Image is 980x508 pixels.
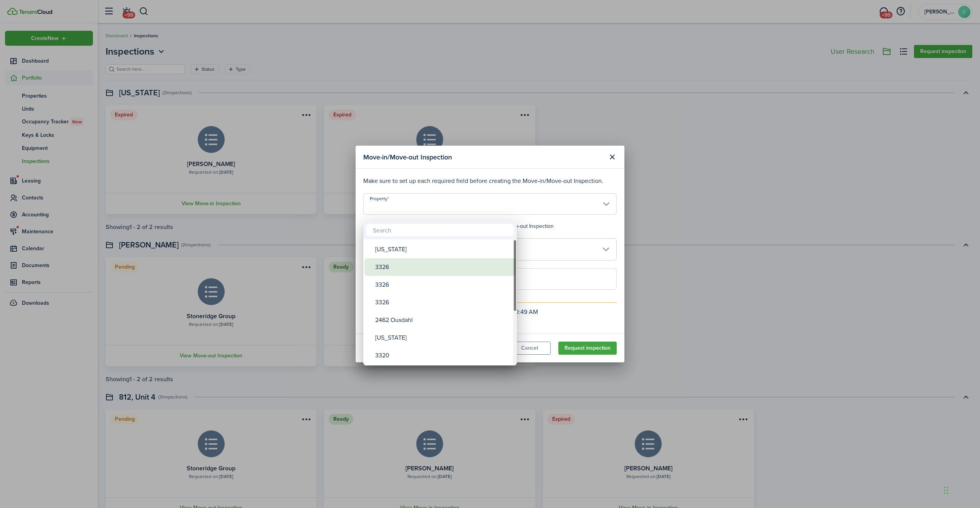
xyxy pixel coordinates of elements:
input: Search [366,224,514,236]
div: 3326 [375,276,511,294]
div: 3326 [375,258,511,276]
div: 2462 Ousdahl [375,311,511,329]
mbsc-wheel: Property [363,239,517,365]
div: [US_STATE] [375,241,511,258]
div: 3320 [375,347,511,364]
div: 3326 [375,294,511,311]
div: [US_STATE] [375,329,511,347]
